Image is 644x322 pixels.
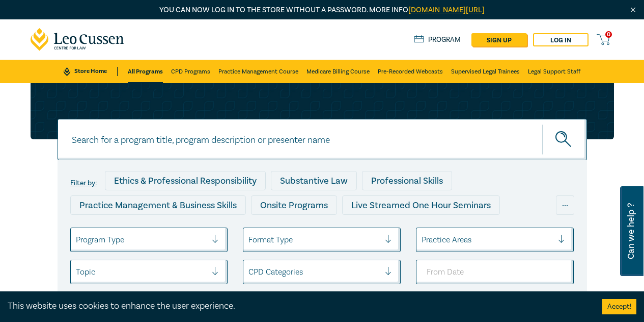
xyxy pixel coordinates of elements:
[471,33,527,46] a: sign up
[605,31,612,38] span: 0
[171,60,210,83] a: CPD Programs
[128,60,163,83] a: All Programs
[267,220,429,239] div: Live Streamed Practical Workshops
[556,195,574,215] div: ...
[629,6,637,14] img: Close
[248,266,250,278] input: select
[451,60,520,83] a: Supervised Legal Trainees
[414,35,461,44] a: Program
[70,179,97,187] label: Filter by:
[64,67,117,76] a: Store Home
[416,260,574,284] input: From Date
[70,220,262,239] div: Live Streamed Conferences and Intensives
[31,5,614,16] p: You can now log in to the store without a password. More info
[378,60,443,83] a: Pre-Recorded Webcasts
[408,5,485,15] a: [DOMAIN_NAME][URL]
[602,299,636,314] button: Accept cookies
[218,60,298,83] a: Practice Management Course
[533,33,589,46] a: Log in
[306,60,370,83] a: Medicare Billing Course
[248,234,250,245] input: select
[70,195,246,215] div: Practice Management & Business Skills
[251,195,337,215] div: Onsite Programs
[58,119,587,160] input: Search for a program title, program description or presenter name
[76,234,78,245] input: select
[342,195,500,215] div: Live Streamed One Hour Seminars
[8,300,587,313] div: This website uses cookies to enhance the user experience.
[105,171,266,190] div: Ethics & Professional Responsibility
[528,60,580,83] a: Legal Support Staff
[626,192,636,270] span: Can we help ?
[76,266,78,278] input: select
[362,171,452,190] div: Professional Skills
[422,234,424,245] input: select
[271,171,357,190] div: Substantive Law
